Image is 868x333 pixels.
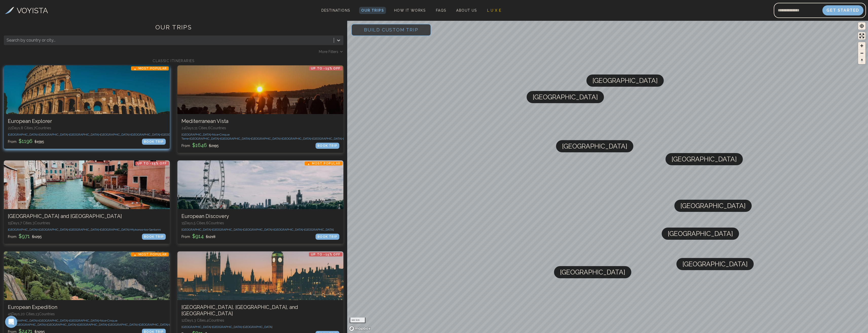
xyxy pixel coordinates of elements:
[212,228,243,231] span: [GEOGRAPHIC_DATA] •
[350,318,365,323] div: 100 km
[191,142,208,148] span: $ 1646
[206,235,215,239] span: $ 1218
[533,91,598,103] span: [GEOGRAPHIC_DATA]
[190,137,220,140] span: [GEOGRAPHIC_DATA] •
[131,133,161,136] span: [GEOGRAPHIC_DATA] •
[454,7,479,14] a: About Us
[181,125,339,131] p: 24 Days, 11 Cities, 6 Countr ies
[131,252,169,256] p: 🔥 Most Popular
[774,4,822,16] input: Email address
[8,138,44,145] p: From
[392,7,428,14] a: How It Works
[343,137,374,140] span: [GEOGRAPHIC_DATA] •
[8,118,166,124] h3: European Explorer
[212,133,219,136] span: Nice •
[135,161,169,165] p: Up to -15% OFF
[181,142,218,149] p: From
[282,137,312,140] span: [GEOGRAPHIC_DATA] •
[8,228,39,231] span: [GEOGRAPHIC_DATA] •
[858,50,865,57] span: Zoom out
[305,161,342,165] p: 🔥 Most Popular
[220,137,251,140] span: [GEOGRAPHIC_DATA] •
[181,304,339,317] h3: [GEOGRAPHIC_DATA], [GEOGRAPHIC_DATA], and [GEOGRAPHIC_DATA]
[304,228,334,231] span: [GEOGRAPHIC_DATA]
[16,323,47,326] span: [GEOGRAPHIC_DATA] •
[485,7,504,14] a: L U X E
[434,7,448,14] a: FAQs
[349,326,371,331] a: Mapbox homepage
[668,228,733,240] span: [GEOGRAPHIC_DATA]
[100,133,131,136] span: [GEOGRAPHIC_DATA] •
[181,233,215,240] p: From
[319,49,338,54] span: More Filters
[361,8,384,12] span: Our Trips
[356,19,427,41] span: Build Custom Trip
[319,6,352,21] span: Destinations
[181,318,339,323] p: 12 Days, 3 Cities, 4 Countr ies
[858,42,865,49] button: Zoom in
[273,228,304,231] span: [GEOGRAPHIC_DATA] •
[251,137,282,140] span: [GEOGRAPHIC_DATA] •
[69,228,100,231] span: [GEOGRAPHIC_DATA] •
[39,228,69,231] span: [GEOGRAPHIC_DATA] •
[69,133,100,136] span: [GEOGRAPHIC_DATA] •
[17,138,33,144] span: $ 1196
[858,32,865,40] button: Enter fullscreen
[177,160,343,244] a: European Discovery🔥 Most PopularEuropean Discovery15Days,5 Cities,6Countries[GEOGRAPHIC_DATA]•[GE...
[47,323,77,326] span: [GEOGRAPHIC_DATA] •
[8,133,39,136] span: [GEOGRAPHIC_DATA] •
[191,233,205,239] span: $ 914
[822,5,863,15] button: Get Started
[8,304,166,310] h3: European Expedition
[4,160,170,244] a: Italy and GreeceUp to -15% OFF[GEOGRAPHIC_DATA] and [GEOGRAPHIC_DATA]15Days,7 Cities,3Countries[G...
[34,140,44,144] span: $ 1595
[858,57,865,64] button: Reset bearing to north
[4,23,343,35] h1: OUR TRIPS
[5,5,48,16] a: VOYISTA
[5,7,14,14] img: Voyista Logo
[858,22,865,30] button: Find my location
[39,319,69,322] span: [GEOGRAPHIC_DATA] •
[5,316,17,328] iframe: Intercom live chat
[131,228,144,231] span: Mykonos •
[456,8,477,12] span: About Us
[8,311,166,317] p: 45 Days, 20 Cities, 13 Countr ies
[858,49,865,57] button: Zoom out
[487,8,502,12] span: L U X E
[351,24,431,36] button: Build Custom Trip
[593,75,658,87] span: [GEOGRAPHIC_DATA]
[316,143,339,149] div: BOOK TRIP
[212,325,243,329] span: [GEOGRAPHIC_DATA] •
[100,228,131,231] span: [GEOGRAPHIC_DATA] •
[181,220,339,226] p: 15 Days, 5 Cities, 6 Countr ies
[169,323,200,326] span: [GEOGRAPHIC_DATA] •
[8,213,166,219] h3: [GEOGRAPHIC_DATA] and [GEOGRAPHIC_DATA]
[394,8,426,12] span: How It Works
[181,133,212,136] span: [GEOGRAPHIC_DATA] •
[672,153,737,165] span: [GEOGRAPHIC_DATA]
[144,228,149,231] span: Ios •
[8,319,39,322] span: [GEOGRAPHIC_DATA] •
[8,125,166,131] p: 22 Days, 8 Cities, 7 Countr ies
[560,266,625,278] span: [GEOGRAPHIC_DATA]
[243,228,273,231] span: [GEOGRAPHIC_DATA] •
[347,20,868,333] canvas: Map
[181,228,212,231] span: [GEOGRAPHIC_DATA] •
[17,233,31,239] span: $ 971
[32,235,42,239] span: $ 1295
[161,133,192,136] span: [GEOGRAPHIC_DATA] •
[8,220,166,226] p: 15 Days, 7 Cities, 3 Countr ies
[39,133,69,136] span: [GEOGRAPHIC_DATA] •
[680,200,746,212] span: [GEOGRAPHIC_DATA]
[69,319,100,322] span: [GEOGRAPHIC_DATA] •
[4,58,343,63] h2: CLASSIC ITINERARIES
[8,233,42,240] p: From
[181,213,339,219] h3: European Discovery
[316,234,339,240] div: BOOK TRIP
[100,319,107,322] span: Nice •
[562,140,627,152] span: [GEOGRAPHIC_DATA]
[142,234,166,240] div: BOOK TRIP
